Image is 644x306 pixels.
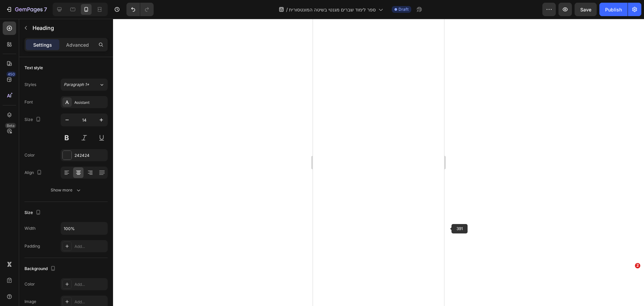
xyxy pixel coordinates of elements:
[6,72,16,77] div: 450
[74,299,106,305] div: Add...
[24,65,43,71] div: Text style
[398,6,409,12] span: Draft
[24,184,108,196] button: Show more
[24,299,36,305] div: Image
[74,281,106,288] div: Add...
[24,281,35,287] div: Color
[24,264,57,273] div: Background
[24,208,42,217] div: Size
[126,3,154,16] div: Undo/Redo
[575,3,597,16] button: Save
[61,222,107,234] input: Auto
[635,263,640,268] span: 2
[286,6,288,13] span: /
[289,6,376,13] span: ספר לימוד שברים מגנטי בשיטה המונטסורית
[61,79,108,91] button: Paragraph 1*
[24,225,36,231] div: Width
[44,5,47,13] p: 7
[599,3,628,16] button: Publish
[451,224,468,233] span: 391
[24,152,35,158] div: Color
[24,99,33,105] div: Font
[33,24,105,32] p: Heading
[51,187,82,193] div: Show more
[3,3,50,16] button: 7
[580,7,591,12] span: Save
[605,6,622,13] div: Publish
[33,41,52,48] p: Settings
[621,273,637,289] iframe: Intercom live chat
[24,168,43,177] div: Align
[313,19,444,306] iframe: Design area
[24,115,42,124] div: Size
[24,82,36,88] div: Styles
[74,244,106,250] div: Add...
[74,99,106,105] div: Assistant
[74,152,106,159] div: 242424
[24,243,40,249] div: Padding
[66,41,89,48] p: Advanced
[64,82,89,88] span: Paragraph 1*
[5,123,16,128] div: Beta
